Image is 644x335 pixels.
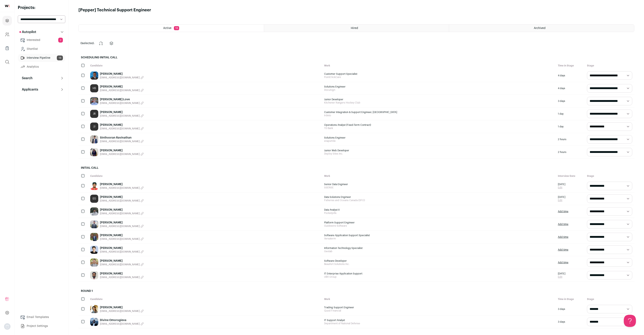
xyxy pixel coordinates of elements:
button: Open dropdown [4,323,11,330]
a: Interview Pipeline18 [18,54,65,62]
span: Department of National Defense [324,322,554,325]
div: 3 days [556,316,585,328]
a: Hired [264,25,449,32]
img: b13acace784b56bff4c0b426ab5bcb4ec2ba2aea1bd4a0e45daaa25254bd1327.jpg [90,220,98,228]
button: Search [18,74,65,82]
img: f3ffaad0d603b19ebc100270aa369a4ef3d27e08452cb50b451537821947b514.jpg [90,271,98,279]
a: [PERSON_NAME] Love [100,97,144,101]
div: 1 day [556,120,585,133]
p: Search [19,76,33,81]
a: JJ [90,123,98,131]
span: Solutions Engineer [324,136,554,139]
button: [EMAIL_ADDRESS][DOMAIN_NAME] [100,212,144,215]
button: [EMAIL_ADDRESS][DOMAIN_NAME] [100,127,144,130]
span: [EMAIL_ADDRESS][DOMAIN_NAME] [100,89,140,92]
span: Pocketpills [324,211,554,215]
a: [PERSON_NAME] [100,85,144,89]
a: Analytics [18,63,65,71]
div: Time in Stage [556,296,585,303]
iframe: Help Scout Beacon - Open [624,315,636,327]
span: DocuSign [324,88,554,92]
button: Autopilot [18,28,65,36]
button: [EMAIL_ADDRESS][DOMAIN_NAME] [100,186,144,190]
img: b5149df90c35b373f693435227b5a498bccf11b76c7644b2dcc99542b191cdaf.jpg [90,71,98,80]
img: 830a0280f59b57fddb62093d7c2a48b3f0c571bc24224d280411f1a8bfe06067.jpg [90,258,98,267]
a: Company Lists [2,43,12,53]
span: Active [163,27,171,30]
span: [EMAIL_ADDRESS][DOMAIN_NAME] [100,127,140,130]
img: nopic.png [4,323,11,330]
a: [PERSON_NAME] [100,195,144,199]
span: Hired [351,27,358,30]
button: [EMAIL_ADDRESS][DOMAIN_NAME] [100,114,144,117]
span: IT Enterprise Application Support [324,272,554,275]
span: 18 [174,26,179,30]
button: [EMAIL_ADDRESS][DOMAIN_NAME] [100,276,144,279]
button: [EMAIL_ADDRESS][DOMAIN_NAME] [100,89,144,92]
span: [EMAIL_ADDRESS][DOMAIN_NAME] [100,199,140,202]
span: Junior Developer [324,98,554,101]
span: Solutions Engineer [324,85,554,88]
a: Email Templates [18,313,65,321]
a: Shortlist [18,45,65,53]
a: EG [90,195,98,203]
div: 2 hours [556,133,585,146]
div: Stage [585,172,634,180]
a: Add time [558,261,568,264]
a: Company and ATS Settings [2,30,12,39]
img: d462e36b89d741590a7b2b086fac2dfa7592e005d47afd674853fa82ff350ca9.jpg [90,318,98,326]
span: [DATE] [558,195,565,199]
button: [EMAIL_ADDRESS][DOMAIN_NAME] [100,140,144,143]
span: [EMAIL_ADDRESS][DOMAIN_NAME] [100,212,140,215]
a: [PERSON_NAME] [100,110,144,114]
div: Candidate [88,296,322,303]
span: Geotab [324,250,554,253]
span: [EMAIL_ADDRESS][DOMAIN_NAME] [100,186,140,190]
span: Software Application Support Specialist [324,234,554,237]
button: [EMAIL_ADDRESS][DOMAIN_NAME] [100,322,144,325]
img: 9a638fe11f2512c5e383cc5039701ae9ca2355f7866afaaf905318ea09deda64.jpg [90,97,98,105]
span: 0 [80,42,82,45]
a: Projects [2,16,12,26]
span: Platform Support Engineer [324,221,554,224]
span: [EMAIL_ADDRESS][DOMAIN_NAME] [100,76,140,79]
span: Data Analyst II [324,208,554,211]
span: [EMAIL_ADDRESS][DOMAIN_NAME] [100,225,140,228]
span: [DATE] [558,272,565,275]
span: [EMAIL_ADDRESS][DOMAIN_NAME] [100,153,140,156]
a: HS [90,84,98,92]
img: 281e3230e04bf62b0493838d7fb0ed23c2f6b9c51535039b5eeb3f898c4485cb.jpg [90,305,98,313]
span: Information Technology Specialist [324,246,554,250]
span: Senior Data Engineer [324,183,554,186]
span: Junior Web Developer [324,149,554,152]
span: 18 [57,55,63,60]
a: Divine Omorogieva [100,318,144,322]
p: Autopilot [19,30,36,34]
span: PointClickCare [324,76,554,79]
button: [EMAIL_ADDRESS][DOMAIN_NAME] [100,76,144,79]
div: Time in Stage [556,62,585,69]
img: wellfound-shorthand-0d5821cbd27db2630d0214b213865d53afaa358527fdda9d0ea32b1df1b89c2c.svg [5,5,10,7]
span: Data Solutions Engineer [324,195,554,199]
button: Change stage [96,38,106,48]
div: Candidate [88,172,322,180]
div: 1 day [556,108,585,120]
div: 4 days [556,69,585,82]
span: Quod Financial [324,309,554,312]
div: Work [322,62,556,69]
span: [EMAIL_ADDRESS][DOMAIN_NAME] [100,140,140,143]
button: Applicants [18,85,65,94]
button: [EMAIL_ADDRESS][DOMAIN_NAME] [100,153,144,156]
img: f04666fd345fdba96e870f6e8b5a41a8205c4345c611f5675e8314226d33c5d5.jpg [90,182,98,190]
span: [EMAIL_ADDRESS][DOMAIN_NAME] [100,114,140,117]
img: c67dcf457b4bae90de926857248700d70fa1222da0fb9a663946051a82e0db9a.jpg [90,246,98,254]
a: JR [90,110,98,118]
span: Customer Integration & Support Engineer, [GEOGRAPHIC_DATA] [324,111,554,114]
div: 3 days [556,303,585,315]
button: [EMAIL_ADDRESS][DOMAIN_NAME] [100,199,144,202]
span: [EMAIL_ADDRESS][DOMAIN_NAME] [100,309,140,313]
button: [EMAIL_ADDRESS][DOMAIN_NAME] [100,309,144,313]
h2: Scheduling Initial Call [78,53,634,62]
span: [EMAIL_ADDRESS][DOMAIN_NAME] [100,101,140,105]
